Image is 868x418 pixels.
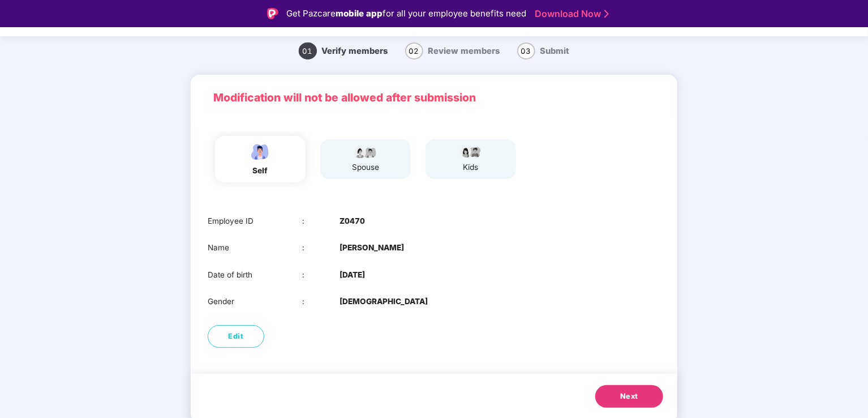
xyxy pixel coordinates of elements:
span: 01 [299,42,317,59]
span: Verify members [322,46,388,56]
div: Gender [208,296,302,308]
button: Next [595,385,663,408]
div: : [302,296,340,308]
b: [DEMOGRAPHIC_DATA] [340,296,428,308]
span: Edit [229,331,244,342]
div: Name [208,242,302,254]
span: Next [620,391,638,402]
img: svg+xml;base64,PHN2ZyB4bWxucz0iaHR0cDovL3d3dy53My5vcmcvMjAwMC9zdmciIHdpZHRoPSI5Ny44OTciIGhlaWdodD... [351,145,380,159]
div: : [302,215,340,227]
span: 02 [405,42,423,59]
div: kids [457,161,485,173]
div: Employee ID [208,215,302,227]
a: Download Now [535,8,605,20]
div: self [246,165,274,177]
div: : [302,242,340,254]
img: Logo [267,8,278,19]
b: Z0470 [340,215,365,227]
div: Get Pazcare for all your employee benefits need [286,7,526,20]
span: Review members [428,46,500,56]
b: [DATE] [340,269,365,281]
span: Submit [540,46,570,56]
img: Stroke [604,8,609,20]
div: Date of birth [208,269,302,281]
span: 03 [517,42,535,59]
img: svg+xml;base64,PHN2ZyB4bWxucz0iaHR0cDovL3d3dy53My5vcmcvMjAwMC9zdmciIHdpZHRoPSI3OS4wMzciIGhlaWdodD... [457,145,485,159]
button: Edit [208,325,264,348]
p: Modification will not be allowed after submission [213,89,655,106]
strong: mobile app [336,8,383,19]
div: spouse [351,161,380,173]
div: : [302,269,340,281]
img: svg+xml;base64,PHN2ZyBpZD0iRW1wbG95ZWVfbWFsZSIgeG1sbnM9Imh0dHA6Ly93d3cudzMub3JnLzIwMDAvc3ZnIiB3aW... [246,142,274,161]
b: [PERSON_NAME] [340,242,404,254]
